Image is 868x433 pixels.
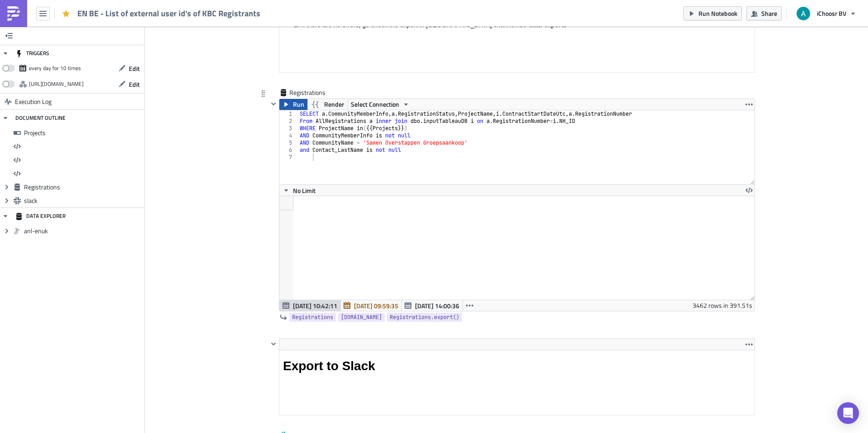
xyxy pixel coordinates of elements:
div: 1 [279,110,298,118]
div: 2 [279,118,298,125]
div: DOCUMENT OUTLINE [15,110,66,126]
span: iChoosr BV [817,9,846,18]
span: [DATE] 09:59:35 [354,301,398,311]
body: Rich Text Area. Press ALT-0 for help. [4,4,472,21]
div: 4 [279,132,298,139]
button: Run Notebook [684,6,742,20]
a: Registrations [289,313,336,322]
p: In this message you will find an export of the list of external user id's of KBC Registrants [4,43,453,51]
button: Edit [114,77,144,91]
img: Avatar [796,6,811,21]
p: Hi! [4,24,453,31]
span: Share [761,9,777,18]
button: iChoosr BV [791,4,861,24]
span: Render [324,99,344,110]
body: Rich Text Area. Press ALT-0 for help. [4,4,472,11]
p: You can select which Projects to include in your data export by listing these in the box below. [4,4,472,11]
p: Please separate these by a comma and make sure they are in the following format: '[DATE]' [4,14,472,21]
div: every day for 10 times [29,61,81,75]
button: Render [307,99,348,110]
button: Hide content [268,339,279,349]
body: Rich Text Area. Press ALT-0 for help. [4,8,472,19]
span: Run Notebook [698,9,737,18]
span: Registrations [292,313,333,322]
span: Run [293,99,304,110]
div: https://pushmetrics.io/api/v1/report/E7L6469oq1/webhook?token=8a14b32e21d945a89628caaab6efde81 [29,77,84,91]
span: EN BE - List of external user id's of KBC Registrants [77,8,261,19]
span: Select Connection [351,99,399,110]
span: Edit [129,80,140,89]
div: 7 [279,154,298,161]
h1: This Notebooks returns the external user id's of KBC Registrants [4,9,472,23]
div: TRIGGERS [15,45,49,61]
button: Select Connection [348,99,413,110]
span: [DOMAIN_NAME] [341,313,382,322]
a: Registrations.export() [387,313,462,322]
img: PushMetrics [6,6,21,21]
button: Run [279,99,307,110]
button: [DATE] 09:59:35 [340,300,402,311]
body: Rich Text Area. Press ALT-0 for help. [4,9,472,23]
span: Registrations.export() [390,313,459,322]
div: DATA EXPLORER [15,208,66,224]
div: 6 [279,146,298,154]
p: If you have any questions, please feel free to contact us through Slack (#p-domain-data). [4,80,453,88]
span: Edit [129,64,140,73]
li: Project(s): {{ Project }} [22,67,453,74]
span: [DATE] 10:42:11 [293,301,337,311]
iframe: Rich Text Area [279,350,755,415]
button: Hide content [268,99,279,109]
span: No Limit [293,186,316,195]
span: Registrations [24,183,142,191]
p: (ENBE) [4,4,453,11]
span: anl-enuk [24,227,142,235]
span: Projects [24,129,142,137]
button: [DATE] 10:42:11 [279,300,341,311]
p: The following filters were applied: [4,53,453,61]
div: 3 [279,125,298,132]
span: Registrations [289,88,326,97]
a: [DOMAIN_NAME] [338,313,385,322]
body: Rich Text Area. Press ALT-0 for help. [4,4,453,88]
div: 5 [279,139,298,146]
button: Edit [114,61,144,75]
span: [DATE] 14:00:36 [415,301,459,311]
iframe: Rich Text Area [279,8,755,72]
span: Execution Log [15,94,52,110]
button: No Limit [279,185,319,196]
p: The data source will contains all KBC registrations that fit the given projects and have a commun... [4,4,472,11]
div: Open Intercom Messenger [837,402,859,424]
button: Share [746,6,782,20]
div: 3462 rows in 391.51s [693,300,752,311]
h2: Projects [4,8,472,19]
h1: Get data [4,9,472,23]
button: [DATE] 14:00:36 [401,300,463,311]
span: slack [24,197,142,205]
